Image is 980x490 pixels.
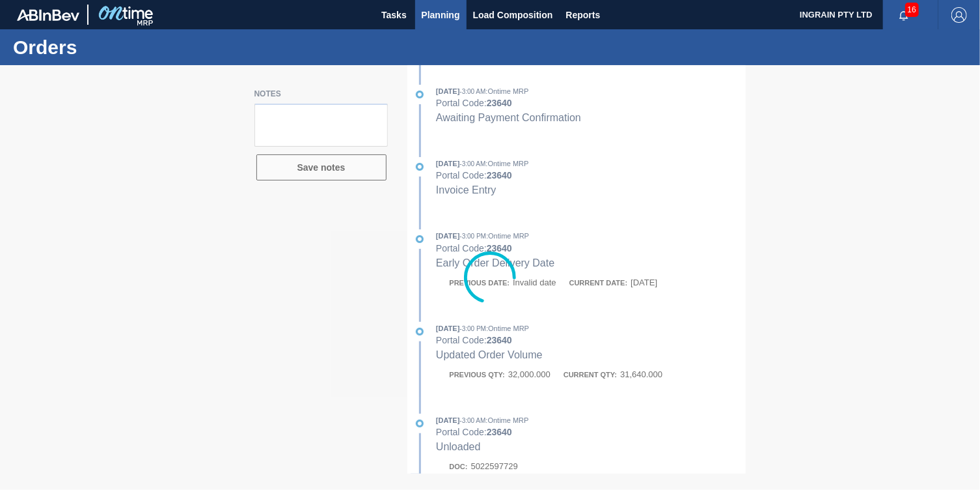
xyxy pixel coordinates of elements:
span: 16 [905,3,919,17]
span: Reports [566,7,601,23]
span: Planning [422,7,460,23]
span: Tasks [380,7,409,23]
img: Logout [951,7,967,23]
h1: Orders [13,40,244,55]
button: Notifications [883,6,925,24]
span: Load Composition [473,7,553,23]
img: TNhmsLtSVTkK8tSr43FrP2fwEKptu5GPRR3wAAAABJRU5ErkJggg== [17,9,79,21]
